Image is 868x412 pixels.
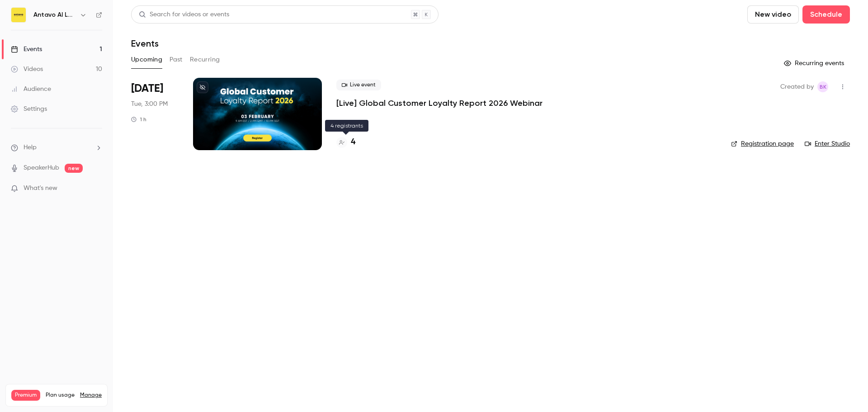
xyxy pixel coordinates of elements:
[11,65,43,74] div: Videos
[11,8,26,22] img: Antavo AI Loyalty Cloud
[11,85,51,94] div: Audience
[11,143,102,152] li: help-dropdown-opener
[65,164,83,173] span: new
[731,139,794,148] a: Registration page
[131,78,179,150] div: Feb 3 Tue, 3:00 PM (Europe/Budapest)
[11,401,28,409] p: Videos
[170,52,183,67] button: Past
[336,80,381,90] span: Live event
[131,116,146,123] div: 1 h
[336,136,355,148] a: 4
[11,45,42,54] div: Events
[780,56,850,71] button: Recurring events
[747,5,799,24] button: New video
[82,401,102,409] p: / 300
[46,392,75,399] span: Plan usage
[817,81,828,92] span: Barbara Kekes Szabo
[805,139,850,148] a: Enter Studio
[336,98,542,109] a: [Live] Global Customer Loyalty Report 2026 Webinar
[33,10,76,19] h6: Antavo AI Loyalty Cloud
[82,402,88,407] span: 10
[820,81,826,92] span: BK
[24,163,59,173] a: SpeakerHub
[131,52,162,67] button: Upcoming
[131,99,168,109] span: Tue, 3:00 PM
[780,81,814,92] span: Created by
[131,81,163,96] span: [DATE]
[190,52,220,67] button: Recurring
[11,390,40,401] span: Premium
[24,184,57,193] span: What's new
[351,136,355,148] h4: 4
[802,5,850,24] button: Schedule
[80,392,102,399] a: Manage
[24,143,37,152] span: Help
[139,10,229,19] div: Search for videos or events
[131,38,159,49] h1: Events
[11,104,47,114] div: Settings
